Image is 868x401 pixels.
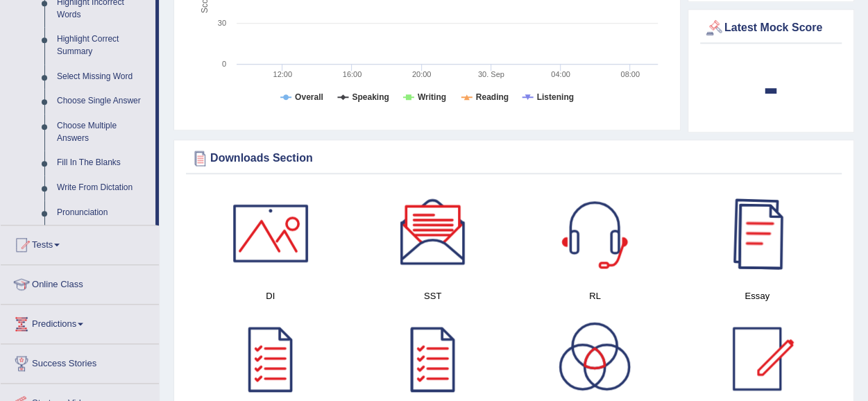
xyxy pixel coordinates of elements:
tspan: Listening [537,92,574,102]
tspan: Speaking [352,92,389,102]
text: 16:00 [343,70,362,78]
h4: Essay [683,289,831,303]
a: Fill In The Blanks [51,151,155,176]
text: 30 [218,19,226,27]
div: Downloads Section [189,148,838,169]
text: 04:00 [551,70,570,78]
a: Predictions [1,305,159,339]
h4: RL [521,289,670,303]
tspan: Reading [476,92,509,102]
a: Choose Multiple Answers [51,114,155,151]
a: Tests [1,225,159,260]
text: 20:00 [412,70,432,78]
text: 12:00 [273,70,292,78]
b: - [763,62,778,112]
a: Online Class [1,265,159,300]
a: Pronunciation [51,200,155,225]
a: Select Missing Word [51,65,155,89]
tspan: Writing [418,92,446,102]
h4: SST [359,289,507,303]
h4: DI [196,289,345,303]
tspan: 30. Sep [478,70,504,78]
text: 0 [222,60,226,68]
a: Write From Dictation [51,176,155,200]
a: Highlight Correct Summary [51,27,155,64]
a: Success Stories [1,344,159,379]
div: Latest Mock Score [704,17,838,38]
text: 08:00 [620,70,640,78]
a: Choose Single Answer [51,89,155,114]
tspan: Overall [295,92,323,102]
